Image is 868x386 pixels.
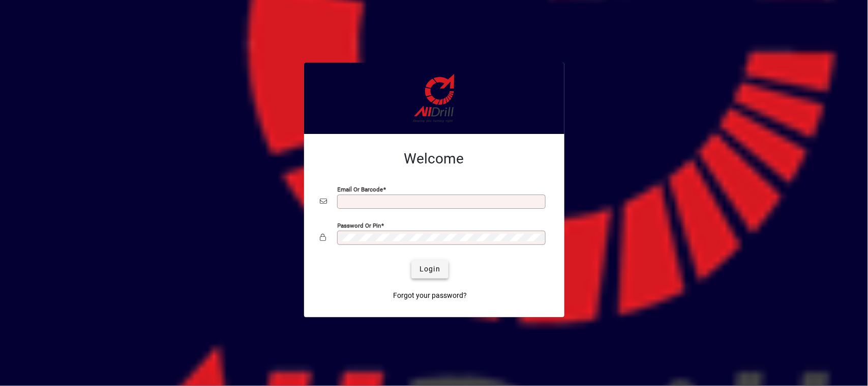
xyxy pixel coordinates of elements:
button: Login [411,260,448,279]
span: Login [420,264,440,274]
span: Forgot your password? [393,290,467,301]
mat-label: Email or Barcode [338,185,383,192]
a: Forgot your password? [389,287,471,305]
h2: Welcome [320,150,548,168]
mat-label: Password or Pin [338,222,381,229]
